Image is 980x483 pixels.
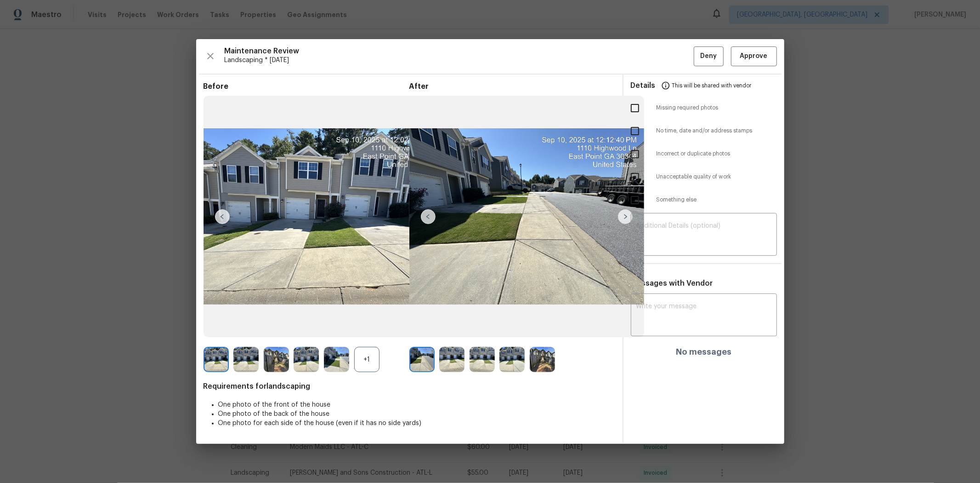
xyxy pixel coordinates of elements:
span: Landscaping * [DATE] [225,56,694,65]
span: Details [631,75,656,97]
div: Incorrect or duplicate photos [623,143,784,166]
img: left-chevron-button-url [215,209,230,224]
div: +1 [354,347,380,372]
h4: No messages [676,347,731,356]
li: One photo for each side of the house (even if it has no side yards) [218,419,615,428]
span: Missing required photos [657,104,777,112]
div: Unacceptable quality of work [623,166,784,189]
span: Deny [700,51,717,62]
span: After [409,82,615,91]
div: No time, date and/or address stamps [623,120,784,143]
span: Incorrect or duplicate photos [657,150,777,158]
div: Missing required photos [623,97,784,120]
span: This will be shared with vendor [672,75,752,97]
span: Maintenance Review [225,46,694,56]
div: Something else [623,189,784,212]
span: No time, date and/or address stamps [657,127,777,135]
img: right-chevron-button-url [618,209,633,224]
button: Deny [694,46,724,66]
span: Something else [657,196,777,204]
span: Messages with Vendor [631,280,713,287]
button: Approve [731,46,777,66]
span: Unacceptable quality of work [657,173,777,181]
span: Before [204,82,409,91]
span: Requirements for landscaping [204,382,615,391]
li: One photo of the front of the house [218,400,615,409]
img: left-chevron-button-url [421,209,436,224]
li: One photo of the back of the house [218,409,615,419]
span: Approve [740,51,768,62]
